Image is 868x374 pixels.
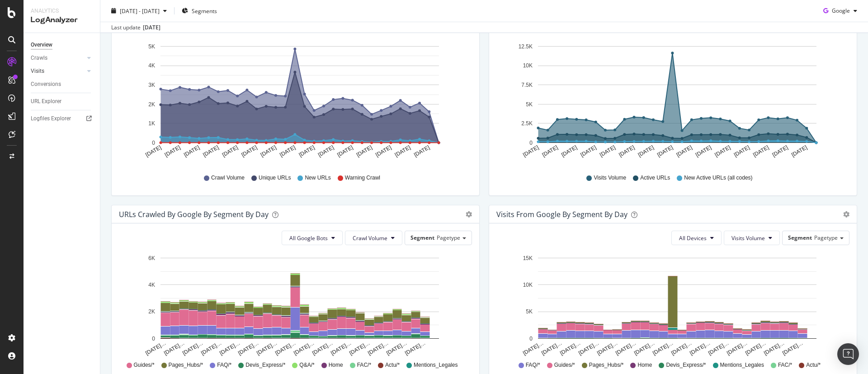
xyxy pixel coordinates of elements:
[671,231,722,245] button: All Devices
[31,7,93,15] div: Analytics
[656,144,674,158] text: [DATE]
[240,144,258,158] text: [DATE]
[259,174,291,182] span: Unique URLs
[282,231,343,245] button: All Google Bots
[289,234,328,242] span: All Google Bots
[119,252,467,357] svg: A chart.
[637,144,655,158] text: [DATE]
[529,336,533,342] text: 0
[679,234,707,242] span: All Devices
[169,361,203,369] span: Pages_Hubs/*
[466,211,472,218] div: gear
[134,361,155,369] span: Guides/*
[31,40,52,50] div: Overview
[31,80,94,89] a: Conversions
[108,4,170,18] button: [DATE] - [DATE]
[526,309,533,315] text: 5K
[814,234,838,241] span: Pagetype
[694,144,712,158] text: [DATE]
[523,282,533,288] text: 10K
[560,144,578,158] text: [DATE]
[278,144,297,158] text: [DATE]
[523,63,533,69] text: 10K
[164,144,182,158] text: [DATE]
[554,361,575,369] span: Guides/*
[143,24,160,32] div: [DATE]
[148,63,155,69] text: 4K
[31,114,94,123] a: Logfiles Explorer
[526,101,533,108] text: 5K
[640,174,670,182] span: Active URLs
[521,82,533,88] text: 7.5K
[521,120,533,127] text: 2.5K
[299,361,314,369] span: Q&A/*
[414,361,458,369] span: Mentions_Legales
[837,343,859,365] div: Open Intercom Messenger
[788,234,812,241] span: Segment
[317,144,335,158] text: [DATE]
[178,4,221,18] button: Segments
[202,144,220,158] text: [DATE]
[148,309,155,315] text: 2K
[618,144,636,158] text: [DATE]
[733,144,751,158] text: [DATE]
[31,40,94,50] a: Overview
[675,144,693,158] text: [DATE]
[843,211,849,218] div: gear
[519,43,533,50] text: 12.5K
[355,144,373,158] text: [DATE]
[31,53,85,63] a: Crawls
[31,80,61,89] div: Conversions
[148,282,155,288] text: 4K
[183,144,201,158] text: [DATE]
[357,361,371,369] span: FAC/*
[119,40,467,166] svg: A chart.
[148,255,155,261] text: 6K
[594,174,626,182] span: Visits Volume
[148,120,155,127] text: 1K
[329,361,343,369] span: Home
[31,66,85,76] a: Visits
[221,144,239,158] text: [DATE]
[778,361,792,369] span: FAC/*
[666,361,706,369] span: Devis_Express/*
[580,144,598,158] text: [DATE]
[305,174,330,182] span: New URLs
[529,140,533,146] text: 0
[353,234,387,242] span: Crawl Volume
[298,144,316,158] text: [DATE]
[31,97,94,106] a: URL Explorer
[541,144,559,158] text: [DATE]
[152,140,155,146] text: 0
[31,97,61,106] div: URL Explorer
[720,361,764,369] span: Mentions_Legales
[31,114,71,123] div: Logfiles Explorer
[752,144,770,158] text: [DATE]
[336,144,354,158] text: [DATE]
[714,144,732,158] text: [DATE]
[192,7,217,14] span: Segments
[345,231,402,245] button: Crawl Volume
[496,40,844,166] svg: A chart.
[589,361,624,369] span: Pages_Hubs/*
[731,234,765,242] span: Visits Volume
[152,336,155,342] text: 0
[832,7,850,14] span: Google
[31,15,93,25] div: LogAnalyzer
[724,231,780,245] button: Visits Volume
[496,252,844,357] svg: A chart.
[144,144,162,158] text: [DATE]
[148,82,155,88] text: 3K
[526,361,540,369] span: FAQ/*
[148,43,155,50] text: 5K
[148,101,155,108] text: 2K
[385,361,400,369] span: Actu/*
[413,144,431,158] text: [DATE]
[820,4,861,18] button: Google
[259,144,278,158] text: [DATE]
[31,53,47,63] div: Crawls
[790,144,808,158] text: [DATE]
